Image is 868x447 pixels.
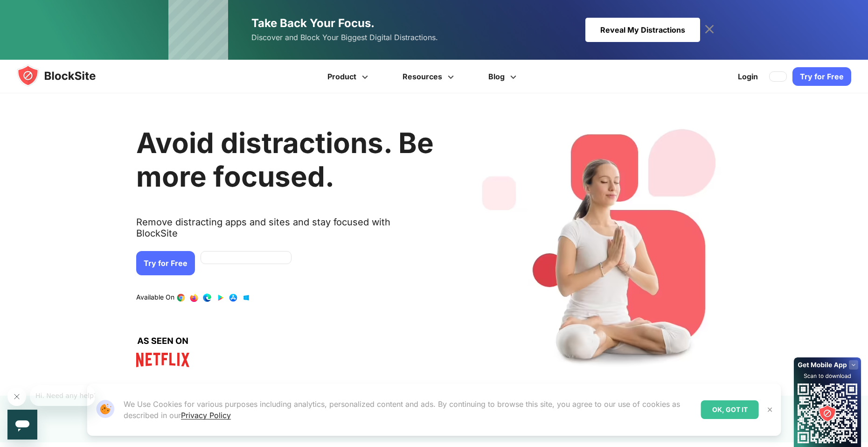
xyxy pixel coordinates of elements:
[701,400,759,419] div: OK, GOT IT
[17,64,114,87] img: blocksite-icon.5d769676.svg
[732,65,764,88] a: Login
[472,60,535,93] a: Blog
[792,67,851,86] a: Try for Free
[136,126,434,193] h1: Avoid distractions. Be more focused.
[764,404,776,416] button: Close
[251,31,438,44] span: Discover and Block Your Biggest Digital Distractions.
[136,251,195,275] a: Try for Free
[30,385,95,406] iframe: Wiadomość od firmy
[6,7,67,14] span: Hi. Need any help?
[766,406,774,413] img: Close
[181,411,231,420] a: Privacy Policy
[251,16,375,30] span: Take Back Your Focus.
[7,387,26,406] iframe: Zamknij wiadomość
[312,60,387,93] a: Product
[7,410,37,440] iframe: Przycisk umożliwiający otwarcie okna komunikatora
[136,293,174,302] text: Available On
[585,18,700,42] div: Reveal My Distractions
[124,398,694,421] p: We Use Cookies for various purposes including analytics, personalized content and ads. By continu...
[387,60,472,93] a: Resources
[136,217,434,246] text: Remove distracting apps and sites and stay focused with BlockSite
